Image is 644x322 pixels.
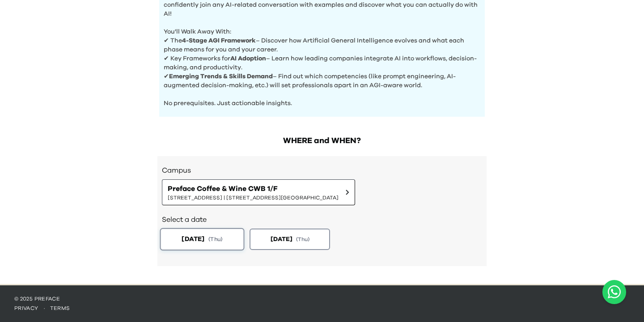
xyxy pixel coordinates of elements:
[602,280,626,304] button: Open WhatsApp chat
[162,165,482,176] h3: Campus
[164,54,480,72] p: ✔ Key Frameworks for – Learn how leading companies integrate AI into workflows, decision-making, ...
[160,228,245,250] button: [DATE](Thu)
[162,214,482,225] h2: Select a date
[38,305,50,311] span: ·
[296,236,309,243] span: ( Thu )
[208,235,223,243] span: ( Thu )
[250,229,330,250] button: [DATE](Thu)
[164,72,480,90] p: ✔ – Find out which competencies (like prompt engineering, AI-augmented decision-making, etc.) wil...
[164,18,480,36] p: You'll Walk Away With:
[182,38,256,44] b: 4-Stage AGI Framework
[164,90,480,108] p: No prerequisites. Just actionable insights.
[271,235,292,244] span: [DATE]
[14,295,630,302] p: © 2025 Preface
[230,55,266,62] b: AI Adoption
[182,234,204,244] span: [DATE]
[157,135,487,147] h2: WHERE and WHEN?
[168,183,339,194] span: Preface Coffee & Wine CWB 1/F
[14,305,38,311] a: privacy
[169,73,273,80] b: Emerging Trends & Skills Demand
[168,194,339,201] span: [STREET_ADDRESS] | [STREET_ADDRESS][GEOGRAPHIC_DATA]
[50,305,70,311] a: terms
[164,36,480,54] p: ✔ The – Discover how Artificial General Intelligence evolves and what each phase means for you an...
[602,280,626,304] a: Chat with us on WhatsApp
[162,179,355,205] button: Preface Coffee & Wine CWB 1/F[STREET_ADDRESS] | [STREET_ADDRESS][GEOGRAPHIC_DATA]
